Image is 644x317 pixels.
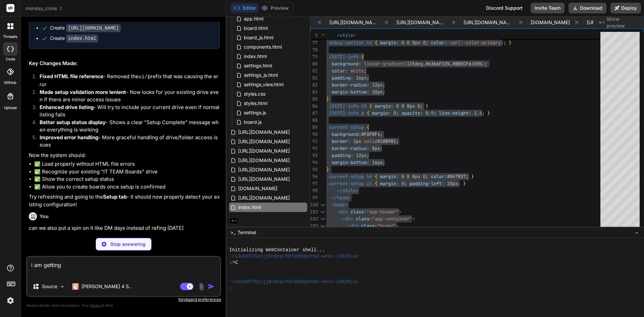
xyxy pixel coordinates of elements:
[464,19,514,26] span: [URL][DOMAIN_NAME]
[243,34,274,42] span: board_js.html
[375,180,377,187] span: {
[471,61,482,67] span: 100%
[482,61,485,67] span: )
[501,40,503,46] span: )
[139,74,148,80] code: ui/
[407,103,415,109] span: 8px
[332,131,361,137] span: background:
[4,80,16,86] label: GitHub
[383,82,385,88] span: ;
[237,194,290,202] span: [URL][DOMAIN_NAME]
[367,152,369,158] span: ;
[332,138,351,144] span: border:
[399,209,401,215] span: >
[237,203,262,211] span: index.html
[66,24,121,32] code: [URL][DOMAIN_NAME]
[29,224,220,232] p: can we also put a spin on it like DM days instead of refing [DATE]
[29,152,220,159] p: Now the system should:
[401,173,404,179] span: 0
[375,103,393,109] span: margin:
[326,40,364,46] span: .debug-section
[426,40,428,46] span: ;
[310,166,318,173] div: 95
[423,61,426,67] span: ,
[434,110,436,116] span: ;
[356,75,367,81] span: 16px
[229,253,359,260] span: ~/u3uk0f35zsjjbn9cprh6fq9h0p4tm2-wnxx-i6026juc
[318,215,327,222] div: Click to collapse the range.
[243,15,264,23] span: app.html
[237,128,290,136] span: [URL][DOMAIN_NAME]
[369,216,372,222] span: =
[310,74,318,82] div: 82
[82,283,131,290] p: [PERSON_NAME] 4 S..
[474,110,482,116] span: 1.4
[34,168,220,176] li: ✅ Recognize your existing "IT TEAM Boards" drive
[351,223,359,229] span: div
[243,43,282,51] span: components.html
[367,40,372,46] span: h4
[310,215,318,222] div: 102
[332,68,348,74] span: color:
[364,209,367,215] span: =
[310,173,318,180] div: 96
[452,61,471,67] span: #8B5CF6
[332,145,369,151] span: border-radius:
[232,260,238,266] span: ^C
[243,99,268,107] span: styles.html
[345,202,348,208] span: >
[463,180,466,187] span: }
[310,152,318,159] div: 93
[243,90,266,98] span: styles.css
[401,110,423,116] span: opacity:
[367,173,372,179] span: h4
[412,216,415,222] span: >
[237,138,290,146] span: [URL][DOMAIN_NAME]
[447,180,458,187] span: 20px
[326,110,359,116] span: .[DATE]-info
[503,40,506,46] span: ;
[40,104,94,110] strong: Enhanced drive listing
[40,213,49,220] h6: You
[237,166,290,174] span: [URL][DOMAIN_NAME]
[6,56,15,62] label: code
[450,61,452,67] span: ,
[396,223,399,229] span: >
[310,201,318,208] div: 100
[310,222,318,229] div: 103
[59,284,65,289] img: Pick Models
[461,40,501,46] span: --color-primary
[431,40,447,46] span: color:
[356,152,367,158] span: 12px
[243,71,278,79] span: settings_js.html
[396,103,399,109] span: 0
[310,46,318,53] div: 78
[367,124,369,130] span: {
[310,187,318,194] div: 98
[34,89,220,104] li: - Now looks for your existing drive even if there are minor access issues
[318,222,327,229] div: Click to collapse the range.
[103,194,127,200] strong: Setup tab
[426,61,444,67] span: #6366F1
[72,283,79,290] img: Claude 4 Sonnet
[332,89,369,95] span: margin-bottom:
[466,173,469,179] span: ;
[380,131,383,137] span: ;
[34,119,220,134] li: - Shows a clear "Setup Complete" message when everything is working
[351,68,364,74] span: white
[318,201,327,208] div: Click to collapse the range.
[450,40,458,46] span: var
[610,3,641,13] button: Deploy
[110,241,146,248] p: Stop answering
[326,166,329,172] span: }
[259,3,291,13] button: Preview
[531,19,570,26] span: [DOMAIN_NAME]
[310,194,318,201] div: 99
[431,173,447,179] span: color:
[401,180,404,187] span: 0
[310,32,318,39] span: 7
[50,24,121,32] div: Create
[407,61,423,67] span: 135deg
[337,32,340,38] span: <
[310,67,318,74] div: 81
